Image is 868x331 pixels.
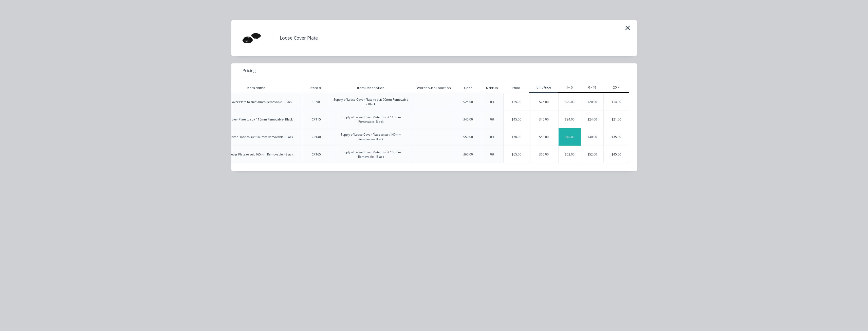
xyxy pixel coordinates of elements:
[220,135,293,139] div: Loose Cover Place to suit 140mm Removable- Black
[312,117,321,122] div: CP115
[306,82,326,94] div: Item #
[558,85,581,90] div: 1 - 5
[490,100,494,104] div: 0%
[503,83,529,93] div: Price
[529,146,558,163] div: $65.00
[333,150,409,159] div: Supply of Loose Cover Plate to suit 165mm Removable - Black
[490,152,494,157] div: 0%
[604,93,629,111] div: $14.00
[604,146,629,163] div: $45.50
[413,82,455,94] div: Warehouse Location
[333,132,409,142] div: Supply of Loose Cover Place to suit 140mm Removable- Black
[455,83,481,93] div: Cost
[529,85,558,90] div: Unit Price
[312,100,320,104] div: CP90
[463,100,473,104] div: $25.00
[581,146,603,163] div: $52.00
[581,111,603,128] div: $24.00
[312,135,321,139] div: CP140
[463,152,473,157] div: $65.00
[604,111,629,128] div: $21.00
[490,135,494,139] div: 0%
[333,97,409,107] div: Supply of Loose Cover Plate to suit 90mm Removable - Black
[504,111,529,128] div: $45.00
[220,117,293,122] div: Loose Cover Plate to suit 115mm Removable- Black
[333,115,409,124] div: Supply of Loose Cover Plate to suit 115mm Removable- Black
[490,117,494,122] div: 0%
[220,152,293,157] div: Loose Cover Plate to suit 165mm Removable - Black
[353,82,389,94] div: Item Description
[559,93,581,111] div: $20.00
[529,111,558,128] div: $45.00
[243,82,269,94] div: Item Name
[604,128,629,146] div: $35.00
[559,111,581,128] div: $24.00
[581,128,603,146] div: $40.00
[243,67,256,74] span: Pricing
[581,93,603,111] div: $20.00
[312,152,321,157] div: CP165
[463,135,473,139] div: $50.00
[529,128,558,146] div: $50.00
[463,117,473,122] div: $45.00
[559,128,581,146] div: $40.00
[559,146,581,163] div: $52.00
[481,83,503,93] div: Markup
[504,146,529,163] div: $65.00
[504,128,529,146] div: $50.00
[239,25,264,51] img: Loose Cover Plate
[603,85,629,90] div: 20 +
[221,100,292,104] div: Loose Cover Plate to suit 90mm Removable - Black
[504,93,529,111] div: $25.00
[581,85,603,90] div: 6 - 19
[272,33,325,43] h4: Loose Cover Plate
[529,93,558,111] div: $25.00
